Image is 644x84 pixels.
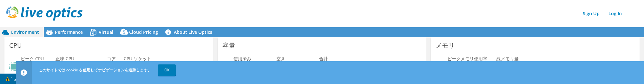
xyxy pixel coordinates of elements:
span: 使用済み [233,56,251,62]
a: Sign Up [580,9,603,18]
a: 1 [1,75,21,83]
span: 合計 [319,56,328,62]
a: Log In [605,9,625,18]
span: ピークメモリ使用率 [447,56,487,62]
span: コア [107,56,116,62]
img: live_optics_svg.svg [6,6,82,21]
span: Environment [11,29,39,35]
span: Cloud Pricing [129,29,158,35]
h3: CPU [9,42,22,49]
span: Performance [55,29,83,35]
span: ピーク CPU [21,56,44,62]
a: About Live Optics [163,27,217,37]
a: OK [158,64,176,76]
span: 総メモリ量 [496,56,519,62]
span: このサイトでは cookie を使用してナビゲーションを追跡します。 [39,67,151,73]
h3: 容量 [222,42,235,49]
span: 空き [276,56,285,62]
span: 正味 CPU [56,56,74,62]
span: CPU ソケット [124,56,151,62]
h3: メモリ [436,42,455,49]
span: Virtual [99,29,113,35]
